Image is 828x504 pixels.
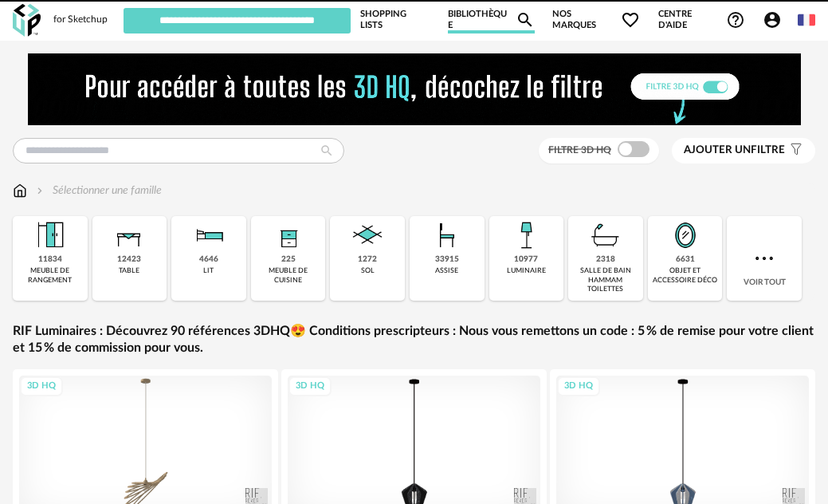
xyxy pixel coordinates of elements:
[516,10,535,30] span: Magnify icon
[573,266,638,293] div: salle de bain hammam toilettes
[119,266,139,275] div: table
[684,144,751,156] span: Ajouter un
[448,6,535,33] a: BibliothèqueMagnify icon
[190,216,228,254] img: Literie.png
[435,254,459,265] div: 33915
[507,216,545,254] img: Luminaire.png
[658,9,745,32] span: Centre d'aideHelp Circle Outline icon
[288,376,332,396] div: 3D HQ
[726,10,745,30] span: Help Circle Outline icon
[727,216,802,301] div: Voir tout
[666,216,704,254] img: Miroir.png
[348,216,387,254] img: Sol.png
[621,10,640,30] span: Heart Outline icon
[672,138,815,163] button: Ajouter unfiltre Filter icon
[587,216,625,254] img: Salle%20de%20bain.png
[358,254,377,265] div: 1272
[676,254,695,265] div: 6631
[552,6,641,33] span: Nos marques
[13,323,815,356] a: RIF Luminaires : Découvrez 90 références 3DHQ😍 Conditions prescripteurs : Nous vous remettons un ...
[653,266,718,285] div: objet et accessoire déco
[203,266,214,275] div: lit
[199,254,218,265] div: 4646
[117,254,141,265] div: 12423
[435,266,458,275] div: assise
[33,183,162,199] div: Sélectionner une famille
[763,10,789,30] span: Account Circle icon
[269,216,308,254] img: Rangement.png
[684,144,785,157] span: filtre
[360,6,430,33] a: Shopping Lists
[785,144,803,157] span: Filter icon
[548,145,611,155] span: Filtre 3D HQ
[763,10,782,30] span: Account Circle icon
[18,266,83,285] div: meuble de rangement
[38,254,62,265] div: 11834
[557,376,600,396] div: 3D HQ
[33,183,46,199] img: svg+xml;base64,PHN2ZyB3aWR0aD0iMTYiIGhlaWdodD0iMTYiIHZpZXdCb3g9IjAgMCAxNiAxNiIgZmlsbD0ibm9uZSIgeG...
[13,4,41,37] img: OXP
[28,53,801,125] img: FILTRE%20HQ%20NEW_V1%20(4).gif
[428,216,466,254] img: Assise.png
[507,266,546,275] div: luminaire
[361,266,375,275] div: sol
[596,254,615,265] div: 2318
[53,14,108,26] div: for Sketchup
[13,183,27,199] img: svg+xml;base64,PHN2ZyB3aWR0aD0iMTYiIGhlaWdodD0iMTciIHZpZXdCb3g9IjAgMCAxNiAxNyIgZmlsbD0ibm9uZSIgeG...
[281,254,296,265] div: 225
[20,376,63,396] div: 3D HQ
[110,216,148,254] img: Table.png
[256,266,321,285] div: meuble de cuisine
[751,246,777,271] img: more.7b13dc1.svg
[798,11,815,29] img: fr
[31,216,69,254] img: Meuble%20de%20rangement.png
[514,254,538,265] div: 10977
